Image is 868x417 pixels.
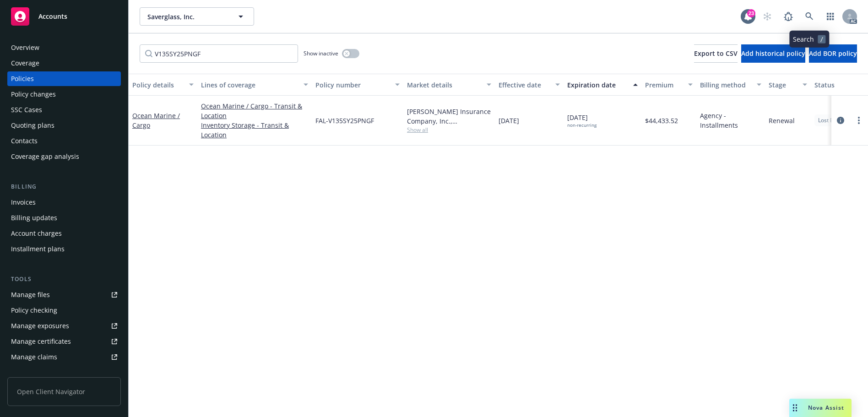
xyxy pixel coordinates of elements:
div: Manage BORs [11,365,54,380]
div: SSC Cases [11,103,42,117]
div: Coverage gap analysis [11,149,79,164]
button: Add BOR policy [809,44,857,63]
a: Manage claims [7,350,121,364]
span: Show all [407,126,491,134]
button: Policy details [129,74,197,96]
button: Policy number [312,74,403,96]
div: non-recurring [567,122,597,128]
div: Contacts [11,134,38,148]
a: Account charges [7,226,121,241]
div: Manage certificates [11,334,71,349]
div: Tools [7,275,121,284]
a: Policy changes [7,87,121,102]
button: Nova Assist [789,399,852,417]
span: Open Client Navigator [7,377,121,406]
a: Quoting plans [7,118,121,133]
div: Expiration date [567,80,628,90]
div: Quoting plans [11,118,54,133]
div: Stage [769,80,797,90]
button: Market details [403,74,495,96]
div: Billing [7,182,121,191]
div: Market details [407,80,481,90]
span: Show inactive [304,49,338,57]
span: [DATE] [567,113,597,128]
a: Coverage gap analysis [7,149,121,164]
div: Invoices [11,195,36,210]
input: Filter by keyword... [140,44,298,63]
div: [PERSON_NAME] Insurance Company, Inc., [PERSON_NAME] Group, [PERSON_NAME] Cargo [407,107,491,126]
a: more [853,115,864,126]
button: Stage [765,74,811,96]
span: Renewal [769,116,795,125]
a: Invoices [7,195,121,210]
a: Manage BORs [7,365,121,380]
div: Policy changes [11,87,56,102]
a: Installment plans [7,242,121,256]
a: Contacts [7,134,121,148]
button: Lines of coverage [197,74,312,96]
div: Effective date [499,80,550,90]
div: Manage claims [11,350,57,364]
button: Saverglass, Inc. [140,7,254,26]
div: Policies [11,71,34,86]
div: Billing updates [11,211,57,225]
span: Nova Assist [808,404,844,412]
a: Ocean Marine / Cargo - Transit & Location [201,101,308,120]
div: Policy number [315,80,390,90]
a: SSC Cases [7,103,121,117]
button: Billing method [696,74,765,96]
div: Account charges [11,226,62,241]
button: Export to CSV [694,44,738,63]
div: Coverage [11,56,39,70]
button: Premium [641,74,696,96]
button: Add historical policy [741,44,805,63]
span: Add historical policy [741,49,805,58]
div: Drag to move [789,399,801,417]
a: Ocean Marine / Cargo [132,111,180,130]
a: Billing updates [7,211,121,225]
span: [DATE] [499,116,519,125]
a: Start snowing [758,7,776,26]
span: Export to CSV [694,49,738,58]
div: Premium [645,80,683,90]
span: Agency - Installments [700,111,761,130]
a: Inventory Storage - Transit & Location [201,120,308,140]
div: Billing method [700,80,751,90]
a: Report a Bug [779,7,797,26]
span: $44,433.52 [645,116,678,125]
span: Saverglass, Inc. [147,12,227,22]
span: Accounts [38,13,67,20]
a: Search [800,7,819,26]
div: 23 [747,9,755,17]
div: Manage files [11,287,50,302]
a: circleInformation [835,115,846,126]
a: Overview [7,40,121,55]
div: Lines of coverage [201,80,298,90]
span: Add BOR policy [809,49,857,58]
a: Switch app [821,7,840,26]
a: Manage exposures [7,319,121,333]
a: Manage files [7,287,121,302]
div: Policy details [132,80,184,90]
div: Manage exposures [11,319,69,333]
span: Lost BOR [818,116,841,125]
a: Coverage [7,56,121,70]
a: Manage certificates [7,334,121,349]
a: Policies [7,71,121,86]
button: Expiration date [564,74,641,96]
a: Policy checking [7,303,121,318]
div: Overview [11,40,39,55]
span: FAL-V135SY25PNGF [315,116,374,125]
div: Installment plans [11,242,65,256]
div: Policy checking [11,303,57,318]
button: Effective date [495,74,564,96]
a: Accounts [7,4,121,29]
